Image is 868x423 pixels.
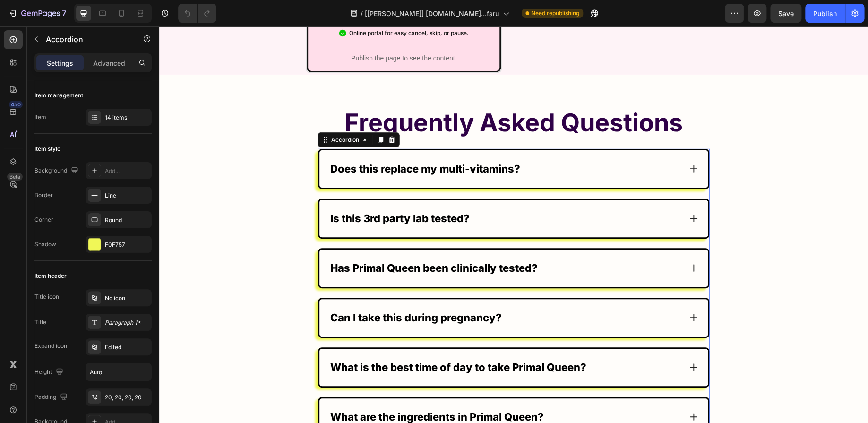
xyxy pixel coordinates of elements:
[105,191,149,200] div: Line
[34,191,53,199] div: Border
[86,363,151,380] input: Auto
[105,241,149,249] div: F0F757
[170,109,202,118] div: Accordion
[171,234,378,250] p: Has Primal Queen been clinically tested?
[105,393,149,402] div: 20, 20, 20, 20
[185,81,524,111] strong: Frequently Asked Questions
[34,145,60,153] div: Item style
[813,9,837,18] div: Publish
[171,383,385,398] p: What are the ingredients in Primal Queen?
[778,9,794,17] span: Save
[34,272,67,280] div: Item header
[34,293,59,301] div: Title icon
[34,216,53,224] div: Corner
[34,113,46,121] div: Item
[361,9,363,18] span: /
[62,8,66,19] p: 7
[105,216,149,224] div: Round
[531,9,579,17] span: Need republishing
[34,391,69,404] div: Padding
[9,101,23,108] div: 450
[105,294,149,302] div: No icon
[34,366,65,379] div: Height
[46,34,126,45] p: Accordion
[770,4,801,23] button: Save
[178,4,216,23] div: Undo/Redo
[34,240,56,249] div: Shadow
[365,9,499,18] span: [[PERSON_NAME]] [DOMAIN_NAME]...faru
[171,135,361,150] p: Does this replace my multi-vitamins?
[93,58,125,68] p: Advanced
[7,173,23,181] div: Beta
[4,4,70,23] button: 7
[171,333,427,349] p: What is the best time of day to take Primal Queen?
[47,58,73,68] p: Settings
[171,184,310,200] p: Is this 3rd party lab tested?
[805,4,845,23] button: Publish
[171,284,343,299] p: Can I take this during pregnancy?
[105,167,149,175] div: Add...
[105,343,149,352] div: Edited
[105,319,149,327] div: Paragraph 1*
[34,342,67,350] div: Expand icon
[34,91,83,100] div: Item management
[836,377,859,399] iframe: Intercom live chat
[34,318,46,327] div: Title
[34,164,80,177] div: Background
[159,26,868,423] iframe: Design area
[105,113,149,122] div: 14 items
